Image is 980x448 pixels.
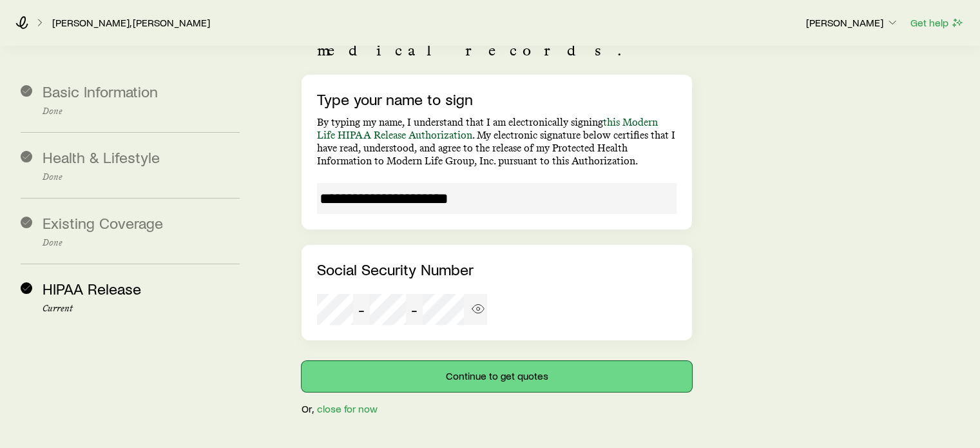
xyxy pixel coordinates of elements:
p: Done [43,172,240,182]
span: Health & Lifestyle [43,148,160,166]
span: HIPAA Release [43,279,141,298]
p: Done [43,238,240,248]
span: - [411,300,418,318]
p: [PERSON_NAME] [806,16,899,29]
p: Done [43,106,240,117]
p: Social Security Number [317,260,676,278]
span: Basic Information [43,82,158,101]
p: By typing my name, I understand that I am electronically signing . My electronic signature below ... [317,116,676,168]
p: Type your name to sign [317,90,676,108]
button: close for now [316,402,378,416]
p: Or, [302,402,314,415]
p: Current [43,304,240,314]
button: Continue to get quotes [302,361,691,392]
span: - [358,300,365,318]
a: this Modern Life HIPAA Release Authorization [317,116,658,141]
a: [PERSON_NAME], [PERSON_NAME] [52,17,211,29]
button: Get help [910,15,965,30]
button: [PERSON_NAME] [805,15,899,31]
span: Existing Coverage [43,213,163,232]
